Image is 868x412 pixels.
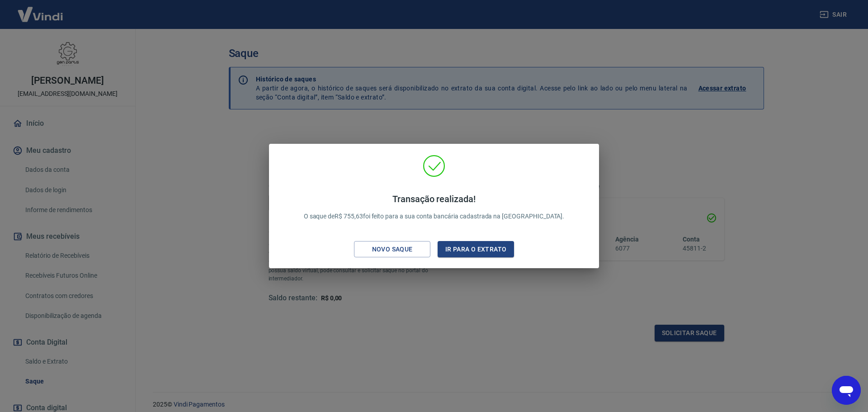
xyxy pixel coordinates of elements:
[304,194,565,204] h4: Transação realizada!
[438,241,514,258] button: Ir para o extrato
[361,244,424,255] div: Novo saque
[832,376,861,405] iframe: Botão para abrir a janela de mensagens
[354,241,430,258] button: Novo saque
[304,194,565,221] p: O saque de R$ 755,63 foi feito para a sua conta bancária cadastrada na [GEOGRAPHIC_DATA].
